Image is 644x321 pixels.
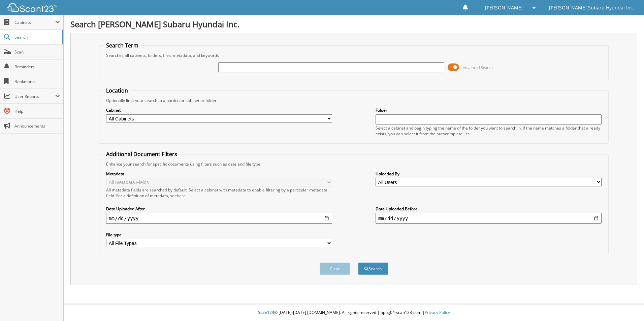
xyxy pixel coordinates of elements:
[106,232,332,238] label: File type
[14,94,55,99] span: User Reports
[610,289,644,321] iframe: Chat Widget
[14,79,60,84] span: Bookmarks
[14,49,60,55] span: Scan
[103,87,131,94] legend: Location
[485,6,523,10] span: [PERSON_NAME]
[463,65,493,70] span: Advanced Search
[14,108,60,114] span: Help
[14,64,60,70] span: Reminders
[7,3,57,12] img: scan123-logo-white.svg
[258,310,274,315] span: Scan123
[376,107,602,113] label: Folder
[376,125,602,137] div: Select a cabinet and begin typing the name of the folder you want to search in. If the name match...
[103,52,605,58] div: Searches all cabinets, folders, files, metadata, and keywords
[425,310,450,315] a: Privacy Policy
[14,123,60,129] span: Announcements
[320,262,350,275] button: Clear
[103,42,142,49] legend: Search Term
[177,193,186,199] a: here
[106,107,332,113] label: Cabinet
[14,20,55,25] span: Cabinets
[549,6,634,10] span: [PERSON_NAME] Subaru Hyundai Inc.
[103,161,605,167] div: Enhance your search for specific documents using filters such as date and file type.
[376,171,602,177] label: Uploaded By
[106,171,332,177] label: Metadata
[14,34,59,40] span: Search
[106,206,332,212] label: Date Uploaded After
[70,19,637,30] h1: Search [PERSON_NAME] Subaru Hyundai Inc.
[376,206,602,212] label: Date Uploaded Before
[103,150,181,158] legend: Additional Document Filters
[103,98,605,103] div: Optionally limit your search to a particular cabinet or folder
[106,213,332,224] input: start
[106,187,332,199] div: All metadata fields are searched by default. Select a cabinet with metadata to enable filtering b...
[376,213,602,224] input: end
[358,262,388,275] button: Search
[64,305,644,321] div: © [DATE]-[DATE] [DOMAIN_NAME]. All rights reserved | appg04-scan123-com |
